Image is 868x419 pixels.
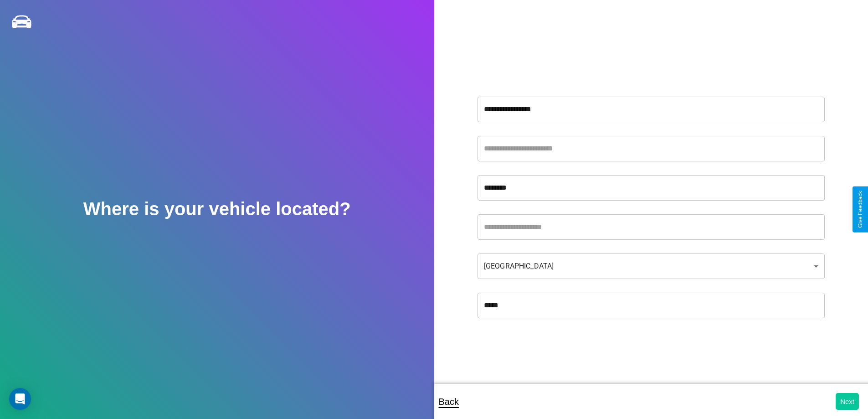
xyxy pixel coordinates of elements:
[439,393,459,410] p: Back
[836,393,859,410] button: Next
[83,199,351,219] h2: Where is your vehicle located?
[857,191,863,228] div: Give Feedback
[9,388,31,410] div: Open Intercom Messenger
[478,253,825,279] div: [GEOGRAPHIC_DATA]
